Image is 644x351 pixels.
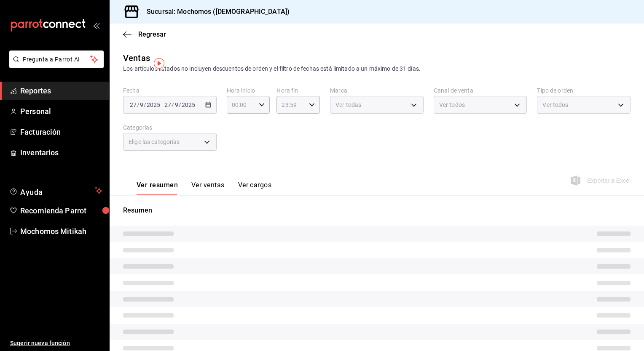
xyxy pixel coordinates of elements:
[137,181,271,195] div: navigation tabs
[238,181,272,195] button: Ver cargos
[144,101,146,108] span: /
[191,181,225,195] button: Ver ventas
[123,88,217,93] label: Fecha
[20,106,102,117] span: Personal
[138,30,166,38] span: Regresar
[20,186,91,196] span: Ayuda
[20,226,102,237] span: Mochomos Mitikah
[20,126,102,138] span: Facturación
[335,101,361,109] span: Ver todas
[137,101,140,108] span: /
[542,101,568,109] span: Ver todos
[123,52,150,64] div: Ventas
[164,101,172,108] input: --
[161,101,163,108] span: -
[10,339,102,348] span: Sugerir nueva función
[179,101,181,108] span: /
[140,101,144,108] input: --
[146,101,161,108] input: ----
[537,88,631,93] label: Tipo de orden
[137,181,178,195] button: Ver resumen
[6,61,104,70] a: Pregunta a Parrot AI
[20,147,102,158] span: Inventarios
[330,88,424,93] label: Marca
[227,88,270,93] label: Hora inicio
[172,101,174,108] span: /
[123,64,631,73] div: Los artículos listados no incluyen descuentos de orden y el filtro de fechas está limitado a un m...
[129,138,180,146] span: Elige las categorías
[129,101,137,108] input: --
[20,205,102,216] span: Recomienda Parrot
[181,101,196,108] input: ----
[20,85,102,96] span: Reportes
[439,101,465,109] span: Ver todos
[123,30,166,38] button: Regresar
[174,101,179,108] input: --
[9,51,104,68] button: Pregunta a Parrot AI
[93,22,99,29] button: open_drawer_menu
[434,88,527,93] label: Canal de venta
[140,7,290,17] h3: Sucursal: Mochomos ([DEMOGRAPHIC_DATA])
[23,55,91,64] span: Pregunta a Parrot AI
[123,125,217,130] label: Categorías
[276,88,320,93] label: Hora fin
[154,58,164,69] img: Tooltip marker
[123,205,631,215] p: Resumen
